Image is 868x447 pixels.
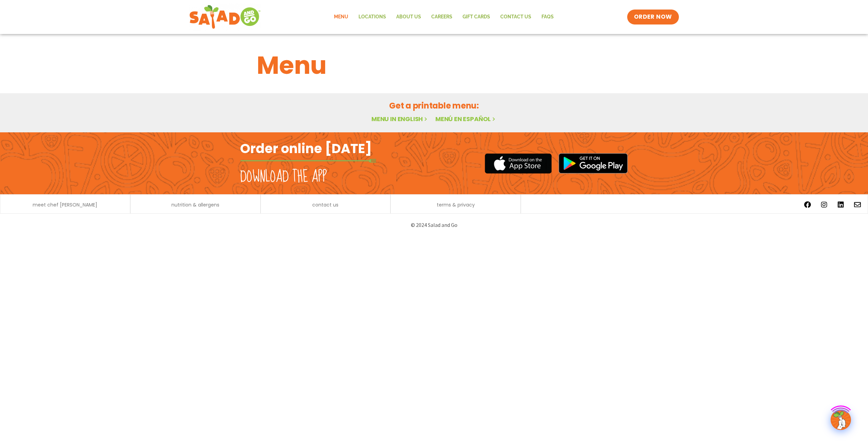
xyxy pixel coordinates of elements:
span: ORDER NOW [634,13,672,21]
h1: Menu [257,47,611,84]
a: FAQs [536,9,559,25]
a: About Us [391,9,426,25]
a: ORDER NOW [627,10,679,24]
h2: Get a printable menu: [257,100,611,112]
a: GIFT CARDS [457,9,495,25]
img: google_play [558,153,628,173]
a: Careers [426,9,457,25]
a: contact us [312,202,338,207]
img: appstore [485,152,552,175]
a: Menu [329,9,353,25]
a: meet chef [PERSON_NAME] [33,202,97,207]
a: Contact Us [495,9,536,25]
h2: Order online [DATE] [240,140,372,157]
nav: Menu [329,9,559,25]
a: Locations [353,9,391,25]
img: new-SAG-logo-768×292 [189,3,261,31]
img: fork [240,159,376,163]
h2: Download the app [240,167,327,186]
a: Menú en español [435,115,497,123]
a: terms & privacy [437,202,475,207]
a: Menu in English [371,115,429,123]
p: © 2024 Salad and Go [244,220,624,230]
a: nutrition & allergens [171,202,219,207]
